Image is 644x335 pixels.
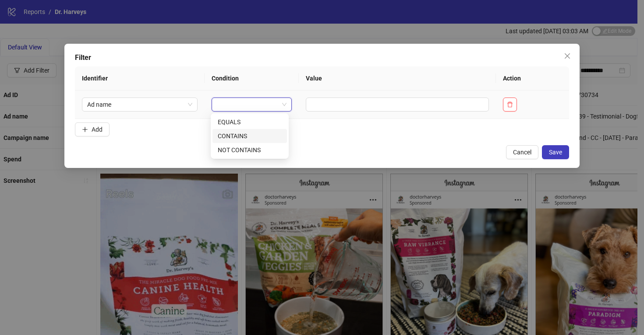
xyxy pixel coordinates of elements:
[82,126,88,133] span: plus
[212,143,287,157] div: NOT CONTAINS
[506,145,538,159] button: Cancel
[212,129,287,143] div: CONTAINS
[496,66,569,91] th: Action
[87,98,192,111] span: Ad name
[513,149,531,156] span: Cancel
[75,122,110,136] button: Add
[507,101,513,108] span: delete
[299,66,495,91] th: Value
[542,145,569,159] button: Save
[560,49,574,63] button: Close
[205,66,299,91] th: Condition
[75,66,205,91] th: Identifier
[218,131,282,141] div: CONTAINS
[92,126,103,133] span: Add
[75,52,569,63] div: Filter
[218,145,282,155] div: NOT CONTAINS
[549,149,562,156] span: Save
[564,52,571,59] span: close
[212,115,287,129] div: EQUALS
[218,117,282,127] div: EQUALS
